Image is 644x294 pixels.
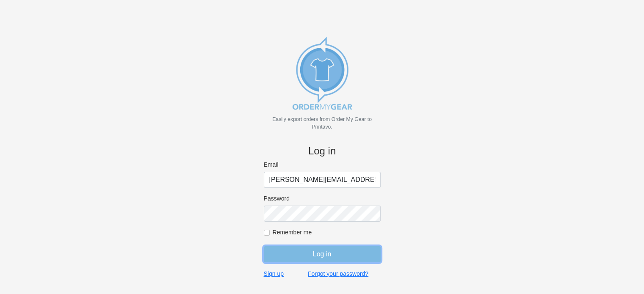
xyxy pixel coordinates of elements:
[264,115,381,131] p: Easily export orders from Order My Gear to Printavo.
[264,145,381,157] h4: Log in
[264,161,381,168] label: Email
[264,246,381,262] input: Log in
[264,270,284,278] a: Sign up
[280,31,365,115] img: new_omg_export_logo-652582c309f788888370c3373ec495a74b7b3fc93c8838f76510ecd25890bcc4.png
[264,195,381,202] label: Password
[273,228,381,236] label: Remember me
[308,270,368,278] a: Forgot your password?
